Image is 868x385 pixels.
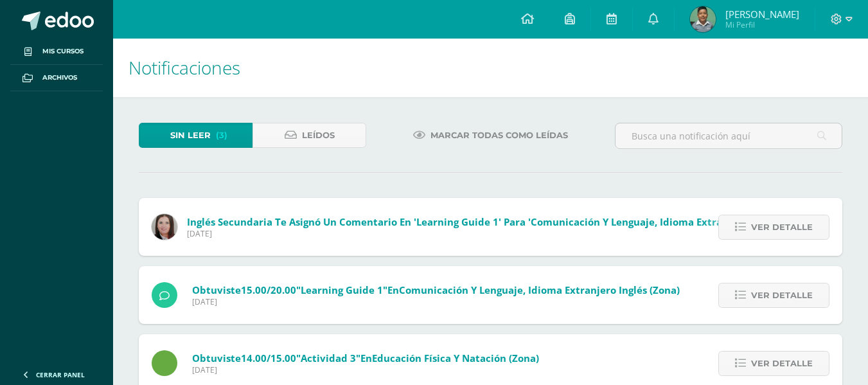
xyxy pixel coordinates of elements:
[170,123,211,147] span: Sin leer
[241,352,296,364] span: 14.00/15.00
[725,8,799,21] span: [PERSON_NAME]
[128,55,240,80] span: Notificaciones
[751,283,813,307] span: Ver detalle
[616,123,842,148] input: Busca una notificación aquí
[252,123,366,148] a: Leídos
[42,46,84,57] span: Mis cursos
[192,364,539,375] span: [DATE]
[42,73,77,83] span: Archivos
[372,352,539,364] span: Educación Física y Natación (Zona)
[751,352,813,375] span: Ver detalle
[187,215,781,228] span: Inglés Secundaria te asignó un comentario en 'Learning Guide 1' para 'Comunicación y Lenguaje, Id...
[399,283,680,296] span: Comunicación y Lenguaje, Idioma Extranjero Inglés (Zona)
[241,283,296,296] span: 15.00/20.00
[296,283,387,296] span: "Learning Guide 1"
[10,39,103,65] a: Mis cursos
[296,352,360,364] span: "Actividad 3"
[36,370,85,379] span: Cerrar panel
[152,214,177,240] img: 8af0450cf43d44e38c4a1497329761f3.png
[725,19,799,30] span: Mi Perfil
[192,283,680,296] span: Obtuviste en
[302,123,335,147] span: Leídos
[192,352,539,364] span: Obtuviste en
[751,215,813,239] span: Ver detalle
[397,123,584,148] a: Marcar todas como leídas
[139,123,252,148] a: Sin leer(3)
[10,65,103,91] a: Archivos
[430,123,568,147] span: Marcar todas como leídas
[192,296,680,307] span: [DATE]
[216,123,227,147] span: (3)
[187,228,781,239] span: [DATE]
[690,6,716,32] img: 41ca0d4eba1897cd241970e06f97e7d4.png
